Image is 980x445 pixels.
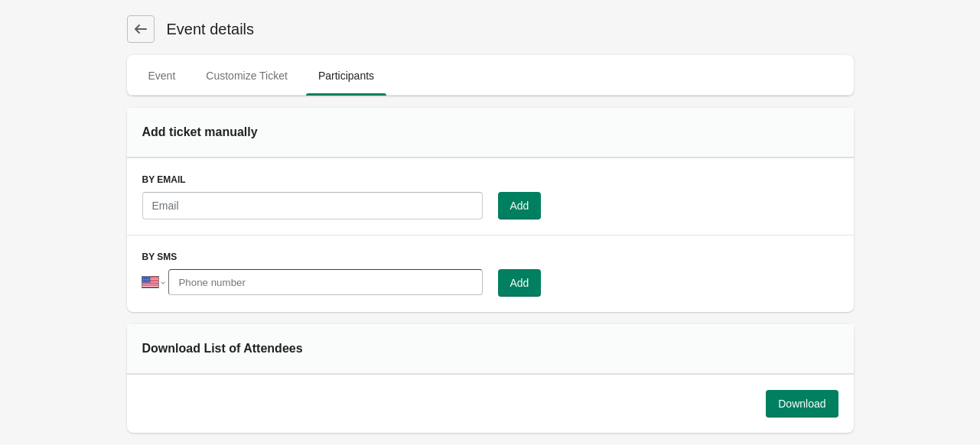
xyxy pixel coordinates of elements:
[498,192,542,219] button: Add
[510,277,529,289] span: Add
[142,174,838,186] h3: By Email
[142,192,483,219] input: Email
[194,62,300,89] span: Customize Ticket
[142,251,838,263] h3: By SMS
[142,123,351,141] div: Add ticket manually
[510,200,529,212] span: Add
[142,339,351,358] div: Download List of Attendees
[168,269,482,295] input: Phone number
[136,62,188,89] span: Event
[498,269,542,297] button: Add
[155,18,255,40] h1: Event details
[778,398,825,410] span: Download
[306,62,386,89] span: Participants
[766,390,838,417] button: Download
